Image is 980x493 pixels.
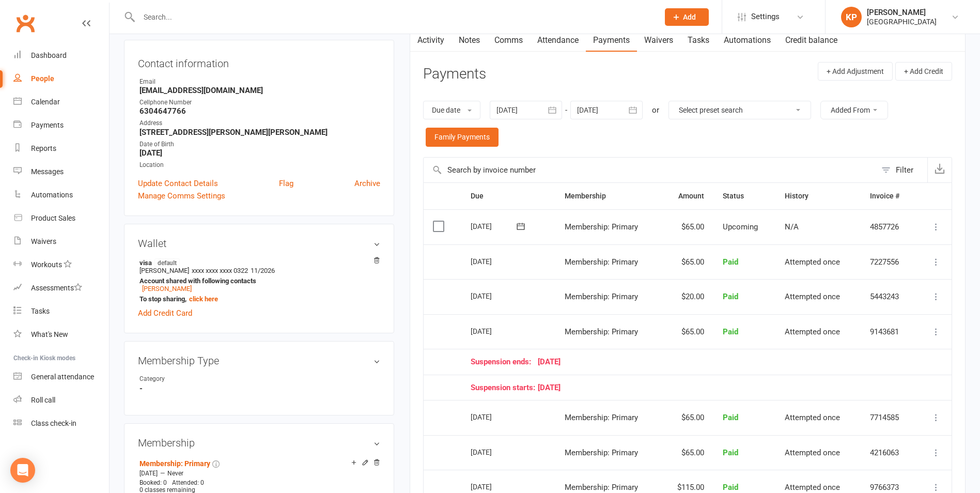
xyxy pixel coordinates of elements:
a: Credit balance [778,28,845,52]
th: Invoice # [861,183,916,209]
td: 7227556 [861,244,916,280]
span: Paid [723,257,738,267]
span: Never [167,470,183,477]
span: [DATE] [139,470,158,477]
a: Manage Comms Settings [138,190,225,202]
button: Due date [423,101,480,119]
a: What's New [13,323,109,346]
td: $65.00 [661,314,713,349]
a: Comms [487,28,530,52]
div: General attendance [31,373,94,381]
a: People [13,67,109,90]
button: Add [665,8,709,26]
h3: Wallet [138,238,380,249]
a: Attendance [530,28,586,52]
a: Waivers [13,230,109,253]
span: Paid [723,448,738,457]
div: Date of Birth [139,140,380,149]
a: Family Payments [426,128,499,146]
div: [DATE] [471,383,907,392]
div: Calendar [31,98,60,106]
strong: 6304647766 [139,106,380,116]
strong: To stop sharing, [139,295,375,303]
div: — [137,469,380,477]
a: Class kiosk mode [13,412,109,435]
td: $20.00 [661,279,713,314]
a: Dashboard [13,44,109,67]
div: [DATE] [471,409,518,425]
h3: Membership [138,437,380,449]
strong: visa [139,258,375,267]
span: Attempted once [785,327,840,336]
div: People [31,74,54,83]
span: Membership: Primary [565,292,638,301]
span: Attended: 0 [172,479,204,486]
strong: - [139,384,380,393]
input: Search... [136,10,651,24]
th: Status [713,183,775,209]
span: Paid [723,327,738,336]
span: Suspension starts: [471,383,538,392]
td: $65.00 [661,244,713,280]
li: [PERSON_NAME] [138,257,380,304]
button: + Add Credit [895,62,952,81]
div: Messages [31,167,64,176]
div: [DATE] [471,323,518,339]
div: Assessments [31,284,82,292]
a: Calendar [13,90,109,114]
div: Automations [31,191,73,199]
th: Membership [555,183,661,209]
a: Reports [13,137,109,160]
a: Flag [279,177,293,190]
h3: Contact information [138,54,380,69]
div: Waivers [31,237,56,245]
div: or [652,104,659,116]
span: Paid [723,413,738,422]
div: [DATE] [471,218,518,234]
div: Payments [31,121,64,129]
td: 4857726 [861,209,916,244]
div: [PERSON_NAME] [867,8,937,17]
span: Paid [723,483,738,492]
button: Added From [820,101,888,119]
td: 9143681 [861,314,916,349]
span: Upcoming [723,222,758,232]
a: Messages [13,160,109,183]
a: Membership: Primary [139,459,210,468]
div: Filter [896,164,913,176]
a: Tasks [13,300,109,323]
a: Tasks [680,28,717,52]
span: Membership: Primary [565,327,638,336]
th: History [775,183,861,209]
a: Product Sales [13,207,109,230]
div: KP [841,7,862,27]
div: Class check-in [31,419,76,427]
span: Attempted once [785,483,840,492]
span: 11/2026 [251,267,275,274]
td: $65.00 [661,400,713,435]
a: Update Contact Details [138,177,218,190]
span: xxxx xxxx xxxx 0322 [192,267,248,274]
strong: [STREET_ADDRESS][PERSON_NAME][PERSON_NAME] [139,128,380,137]
td: $65.00 [661,209,713,244]
div: What's New [31,330,68,338]
strong: [EMAIL_ADDRESS][DOMAIN_NAME] [139,86,380,95]
div: Roll call [31,396,55,404]
span: Booked: 0 [139,479,167,486]
div: Workouts [31,260,62,269]
td: 7714585 [861,400,916,435]
div: Cellphone Number [139,98,380,107]
a: Archive [354,177,380,190]
span: N/A [785,222,799,232]
span: Attempted once [785,257,840,267]
strong: [DATE] [139,148,380,158]
a: Automations [717,28,778,52]
td: 4216063 [861,435,916,470]
a: Notes [452,28,487,52]
button: Filter [876,158,927,182]
span: Paid [723,292,738,301]
a: Payments [13,114,109,137]
th: Due [461,183,555,209]
input: Search by invoice number [424,158,876,182]
div: Category [139,374,225,384]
